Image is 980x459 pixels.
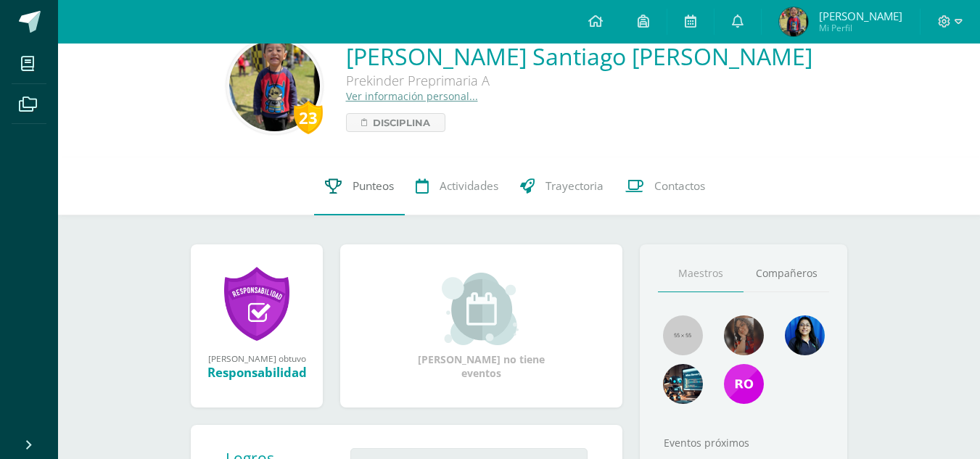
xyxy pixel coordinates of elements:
[353,178,394,194] span: Punteos
[442,273,521,345] img: event_small.png
[373,114,430,131] span: Disciplina
[663,364,703,404] img: 855e41caca19997153bb2d8696b63df4.png
[658,255,744,292] a: Maestros
[663,315,703,355] img: 55x55
[409,273,554,380] div: [PERSON_NAME] no tiene eventos
[294,101,323,134] div: 23
[779,7,808,36] img: 54661874512d3b352df62aa2c84c13fc.png
[205,364,308,381] div: Responsabilidad
[346,41,812,72] a: [PERSON_NAME] Santiago [PERSON_NAME]
[724,364,764,404] img: 6719bbf75b935729a37398d1bd0b0711.png
[509,157,614,215] a: Trayectoria
[614,157,716,215] a: Contactos
[346,72,781,89] div: Prekinder Preprimaria A
[819,22,902,34] span: Mi Perfil
[744,255,829,292] a: Compañeros
[819,9,902,23] span: [PERSON_NAME]
[346,89,478,103] a: Ver información personal...
[658,436,829,450] div: Eventos próximos
[440,178,498,194] span: Actividades
[314,157,405,215] a: Punteos
[545,178,604,194] span: Trayectoria
[405,157,509,215] a: Actividades
[229,41,320,131] img: c8b34d750661d411b405f83bd8e0fe71.png
[205,352,308,364] div: [PERSON_NAME] obtuvo
[654,178,705,194] span: Contactos
[346,113,445,132] a: Disciplina
[724,315,764,355] img: 37fe3ee38833a6adb74bf76fd42a3bf6.png
[785,315,825,355] img: a09ad8bbb6338c18c3dbec4a42e81e84.png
